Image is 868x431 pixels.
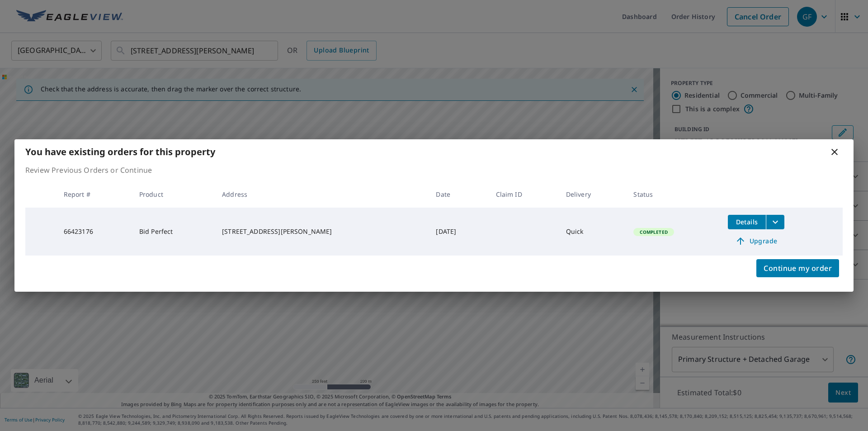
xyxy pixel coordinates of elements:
td: Bid Perfect [132,208,215,256]
p: Review Previous Orders or Continue [25,165,843,175]
th: Report # [57,181,132,208]
td: 66423176 [57,208,132,256]
div: [STREET_ADDRESS][PERSON_NAME] [222,227,421,236]
b: You have existing orders for this property [25,146,215,158]
th: Address [215,181,429,208]
button: Continue my order [756,259,839,277]
th: Delivery [559,181,627,208]
th: Date [429,181,488,208]
th: Status [626,181,721,208]
button: detailsBtn-66423176 [728,215,766,229]
td: [DATE] [429,208,488,256]
span: Continue my order [764,262,832,275]
td: Quick [559,208,627,256]
th: Product [132,181,215,208]
a: Upgrade [728,234,784,248]
span: Details [733,218,760,226]
th: Claim ID [489,181,559,208]
span: Upgrade [733,236,779,246]
button: filesDropdownBtn-66423176 [766,215,784,229]
span: Completed [634,229,673,235]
